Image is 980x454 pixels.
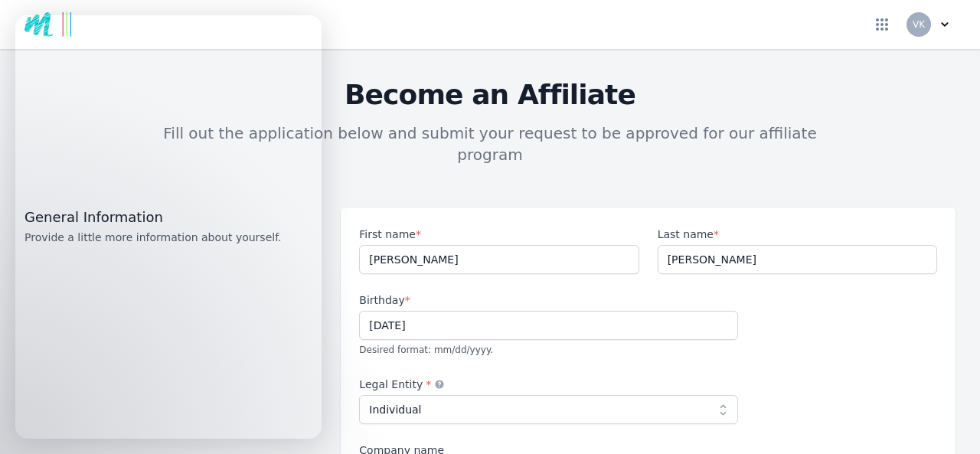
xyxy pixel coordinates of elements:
[658,227,937,242] label: Last name
[15,15,322,439] iframe: Intercom live chat
[359,377,738,392] label: Legal Entity
[359,292,738,308] label: Birthday
[24,80,955,110] h3: Become an Affiliate
[359,345,493,355] span: Desired format: mm/dd/yyyy.
[147,122,833,165] p: Fill out the application below and submit your request to be approved for our affiliate program
[359,227,639,242] label: First name
[359,311,738,340] input: mm/dd/yyyy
